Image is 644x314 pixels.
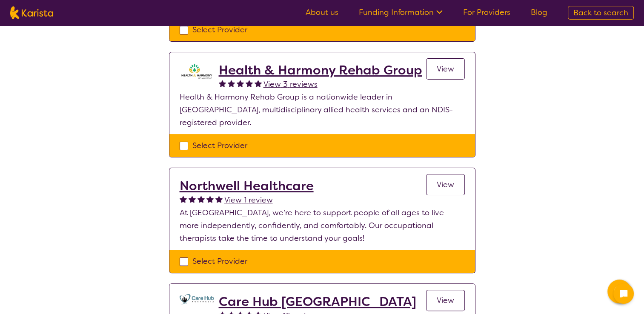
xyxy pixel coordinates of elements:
[437,180,454,190] span: View
[180,195,187,203] img: fullstar
[437,295,454,305] span: View
[180,294,214,304] img: ghwmlfce3t00xkecpakn.jpg
[219,80,226,87] img: fullstar
[246,80,253,87] img: fullstar
[607,280,631,303] button: Channel Menu
[263,78,318,91] a: View 3 reviews
[237,80,244,87] img: fullstar
[180,178,314,194] a: Northwell Healthcare
[426,174,465,195] a: View
[180,206,465,245] p: At [GEOGRAPHIC_DATA], we’re here to support people of all ages to live more independently, confid...
[426,58,465,80] a: View
[228,80,235,87] img: fullstar
[224,194,273,206] a: View 1 review
[206,195,214,203] img: fullstar
[197,195,205,203] img: fullstar
[180,63,214,80] img: ztak9tblhgtrn1fit8ap.png
[359,7,443,17] a: Funding Information
[189,195,196,203] img: fullstar
[573,8,628,18] span: Back to search
[219,294,416,309] a: Care Hub [GEOGRAPHIC_DATA]
[463,7,510,17] a: For Providers
[426,290,465,311] a: View
[437,64,454,74] span: View
[224,195,273,205] span: View 1 review
[10,6,53,19] img: Karista logo
[215,195,223,203] img: fullstar
[219,63,422,78] a: Health & Harmony Rehab Group
[180,91,465,129] p: Health & Harmony Rehab Group is a nationwide leader in [GEOGRAPHIC_DATA], multidisciplinary allie...
[306,7,338,17] a: About us
[531,7,547,17] a: Blog
[255,80,262,87] img: fullstar
[263,79,318,89] span: View 3 reviews
[568,6,634,20] a: Back to search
